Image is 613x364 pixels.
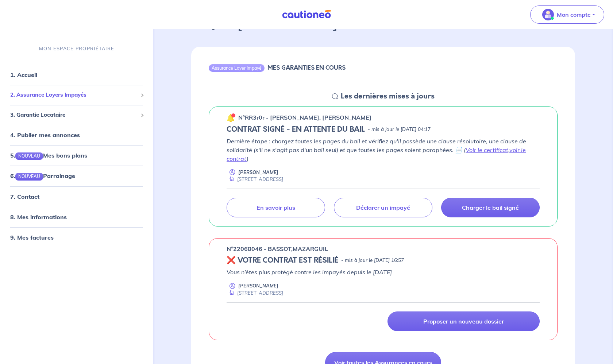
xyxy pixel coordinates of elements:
a: 1. Accueil [10,71,37,78]
p: - mis à jour le [DATE] 16:57 [341,257,404,264]
p: - mis à jour le [DATE] 04:17 [368,126,431,133]
p: [PERSON_NAME] [238,169,278,176]
div: [STREET_ADDRESS] [227,176,283,183]
a: 6.NOUVEAUParrainage [10,172,75,179]
p: Proposer un nouveau dossier [423,318,504,325]
div: 8. Mes informations [3,209,150,224]
a: Voir le certificat [466,146,508,154]
p: Charger le bail signé [462,204,519,211]
h6: MES GARANTIES EN COURS [267,64,346,71]
button: illu_account_valid_menu.svgMon compte [530,5,604,24]
div: 9. Mes factures [3,230,150,244]
div: Assurance Loyer Impayé [209,64,265,71]
p: [PERSON_NAME] [238,282,278,289]
div: [STREET_ADDRESS] [227,290,283,297]
div: 4. Publier mes annonces [3,128,150,142]
div: 5.NOUVEAUMes bons plans [3,148,150,163]
div: 7. Contact [3,189,150,204]
img: Cautioneo [279,10,334,19]
p: MON ESPACE PROPRIÉTAIRE [39,45,114,52]
img: 🔔 [227,113,235,122]
p: Déclarer un impayé [356,204,410,211]
h5: CONTRAT SIGNÉ - EN ATTENTE DU BAIL [227,125,365,134]
div: 1. Accueil [3,67,150,82]
h5: Les dernières mises à jours [341,92,435,101]
div: state: CONTRACT-SIGNED, Context: NEW,MAYBE-CERTIFICATE,RELATIONSHIP,LESSOR-DOCUMENTS [227,125,540,134]
a: 5.NOUVEAUMes bons plans [10,152,87,159]
a: Déclarer un impayé [334,198,432,217]
a: 8. Mes informations [10,213,67,220]
img: illu_account_valid_menu.svg [542,9,554,20]
div: 3. Garantie Locataire [3,108,150,122]
div: 6.NOUVEAUParrainage [3,169,150,183]
a: 4. Publier mes annonces [10,131,80,139]
p: n°22068046 - BASSOT,MAZARGUIL [227,244,328,253]
span: 3. Garantie Locataire [10,111,138,119]
p: En savoir plus [257,204,295,211]
a: voir le contrat [227,146,526,162]
a: Charger le bail signé [441,198,540,217]
p: Vous n’êtes plus protégé contre les impayés depuis le [DATE] [227,268,540,276]
p: Dernière étape : chargez toutes les pages du bail et vérifiez qu'il possède une clause résolutoir... [227,137,540,163]
p: n°RR3r0r - [PERSON_NAME], [PERSON_NAME] [238,113,371,122]
span: 2. Assurance Loyers Impayés [10,91,138,99]
h5: ❌ VOTRE CONTRAT EST RÉSILIÉ [227,256,338,265]
div: state: REVOKED, Context: ,MAYBE-CERTIFICATE,,LESSOR-DOCUMENTS,IS-ODEALIM [227,256,540,265]
a: 9. Mes factures [10,233,54,241]
div: 2. Assurance Loyers Impayés [3,88,150,102]
a: En savoir plus [227,198,325,217]
p: Mon compte [557,10,591,19]
a: 7. Contact [10,193,39,200]
a: Proposer un nouveau dossier [388,311,540,331]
